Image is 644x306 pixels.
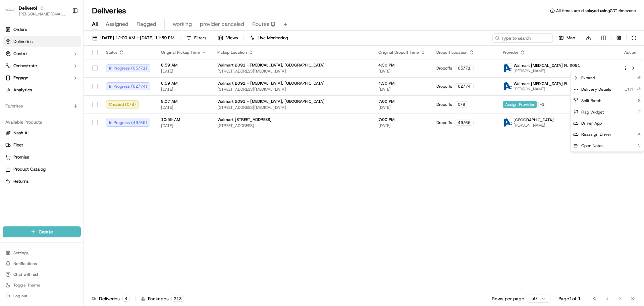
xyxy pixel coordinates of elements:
[581,121,602,126] span: Driver App
[638,98,641,104] span: S
[581,110,604,115] span: Flag Widget
[581,87,611,92] span: Delivery Details
[581,143,603,148] span: Open Notes
[638,131,641,137] span: A
[581,98,601,103] span: Split Batch
[637,75,641,81] span: ⏎
[638,109,641,115] span: F
[638,143,641,149] span: N
[581,132,611,137] span: Reassign Driver
[625,86,641,92] span: Ctrl+⏎
[581,75,595,81] span: Expand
